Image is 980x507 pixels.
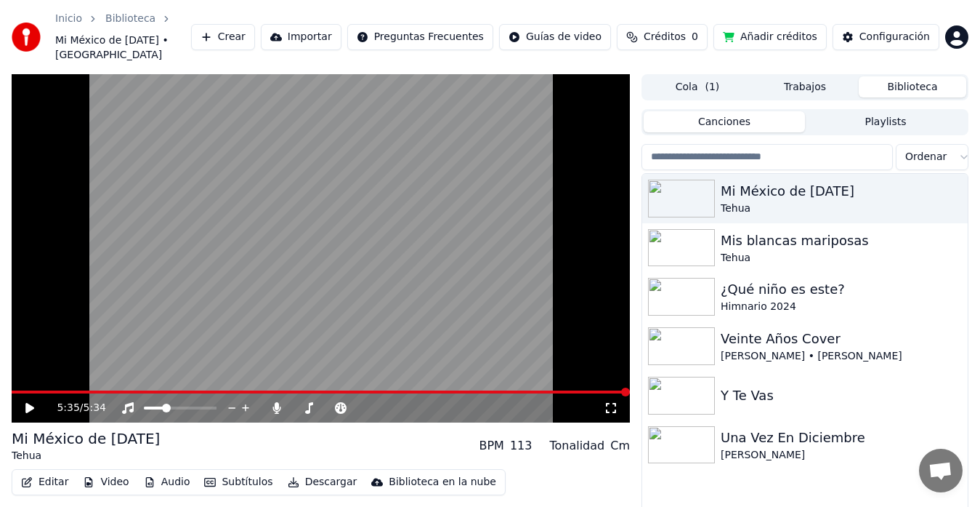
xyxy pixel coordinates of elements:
img: youka [12,23,41,52]
div: ¿Qué niño es este? [721,279,962,300]
button: Preguntas Frecuentes [347,24,493,50]
button: Importar [261,24,341,50]
div: Tehua [12,449,160,463]
button: Configuración [833,24,939,50]
span: ( 1 ) [705,80,719,95]
span: 5:35 [57,401,79,415]
button: Crear [191,24,255,50]
div: Mis blancas mariposas [721,231,962,251]
button: Editar [15,472,74,492]
button: Audio [138,472,196,492]
div: BPM [479,437,503,455]
span: Mi México de [DATE] • [GEOGRAPHIC_DATA] [55,33,191,63]
span: Créditos [644,30,686,44]
button: Subtítulos [198,472,278,492]
div: 113 [510,437,532,455]
a: Biblioteca [105,12,155,26]
button: Biblioteca [859,76,966,97]
div: [PERSON_NAME] [721,448,962,463]
button: Créditos0 [617,24,708,50]
div: Una Vez En Diciembre [721,428,962,448]
div: Biblioteca en la nube [389,475,496,490]
div: [PERSON_NAME] • [PERSON_NAME] [721,349,962,364]
div: Tehua [721,251,962,266]
button: Guías de video [499,24,611,50]
div: Cm [610,437,630,455]
button: Playlists [805,111,966,132]
span: Ordenar [905,150,947,164]
div: Tehua [721,201,962,216]
div: / [57,401,92,415]
button: Trabajos [751,76,859,97]
span: 5:34 [84,401,106,415]
div: Y Te Vas [721,386,962,406]
nav: breadcrumb [55,12,191,63]
div: Veinte Años Cover [721,329,962,349]
div: Configuración [859,30,930,44]
div: Chat abierto [919,449,963,492]
div: Mi México de [DATE] [12,428,160,449]
span: 0 [692,30,698,44]
div: Himnario 2024 [721,300,962,314]
button: Cola [644,76,751,97]
button: Añadir créditos [713,24,827,50]
a: Inicio [55,12,82,26]
button: Video [77,472,134,492]
div: Tonalidad [549,437,604,455]
div: Mi México de [DATE] [721,181,962,201]
button: Canciones [644,111,805,132]
button: Descargar [282,472,363,492]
